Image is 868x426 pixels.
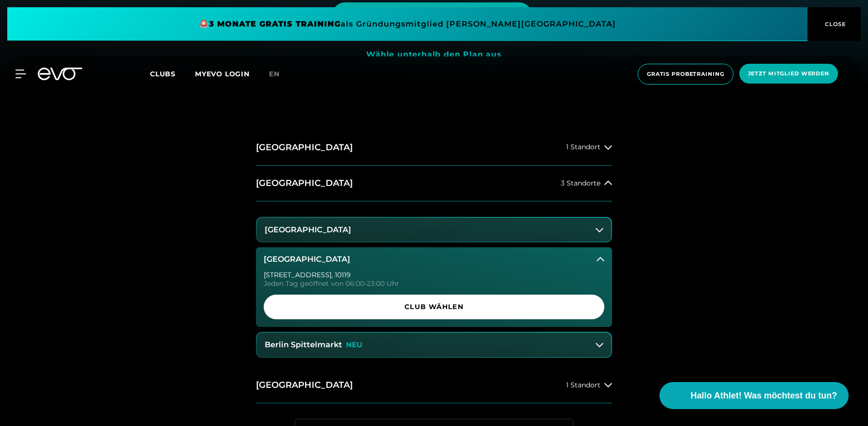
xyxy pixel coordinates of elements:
a: en [269,69,291,80]
button: [GEOGRAPHIC_DATA]3 Standorte [256,166,612,201]
span: Club wählen [287,302,581,312]
a: Clubs [150,69,195,78]
button: CLOSE [808,7,861,41]
h2: [GEOGRAPHIC_DATA] [256,142,353,154]
span: en [269,70,280,78]
h3: [GEOGRAPHIC_DATA] [264,255,350,264]
span: 1 Standort [566,143,600,151]
span: 1 Standort [566,382,600,389]
a: MYEVO LOGIN [195,70,250,78]
div: Jeden Tag geöffnet von 06:00-23:00 Uhr [264,280,604,287]
span: Jetzt Mitglied werden [748,70,829,78]
a: Club wählen [264,295,604,319]
a: Gratis Probetraining [635,64,736,85]
h3: [GEOGRAPHIC_DATA] [265,226,351,234]
h2: [GEOGRAPHIC_DATA] [256,177,353,189]
p: NEU [346,341,362,349]
h3: Berlin Spittelmarkt [265,341,342,349]
button: [GEOGRAPHIC_DATA] [256,247,612,271]
div: [STREET_ADDRESS] , 10119 [264,271,604,278]
span: 3 Standorte [561,180,600,187]
a: Jetzt Mitglied werden [736,64,841,85]
span: Clubs [150,70,176,78]
h2: [GEOGRAPHIC_DATA] [256,379,353,391]
button: [GEOGRAPHIC_DATA]1 Standort [256,368,612,403]
button: Hallo Athlet! Was möchtest du tun? [659,382,849,409]
span: Hallo Athlet! Was möchtest du tun? [690,389,837,402]
span: CLOSE [823,20,846,28]
button: [GEOGRAPHIC_DATA]1 Standort [256,130,612,166]
button: Berlin SpittelmarktNEU [257,333,611,357]
span: Gratis Probetraining [647,70,724,78]
button: [GEOGRAPHIC_DATA] [257,218,611,242]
